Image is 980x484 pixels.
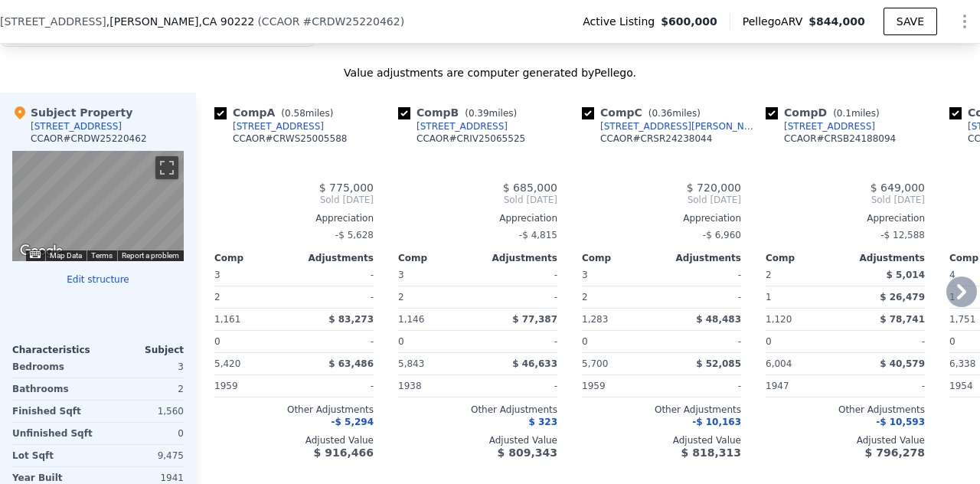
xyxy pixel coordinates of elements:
span: $ 46,633 [512,358,557,369]
div: 2 [101,378,184,400]
span: $ 323 [528,417,557,427]
span: $600,000 [661,14,717,29]
span: 0 [949,336,955,347]
div: - [481,286,557,308]
div: Adjusted Value [398,434,557,446]
div: Comp [214,252,294,264]
span: 5,700 [582,358,608,369]
span: $ 26,479 [880,292,925,302]
div: CCAOR # CRWS25005588 [233,132,347,145]
div: Other Adjustments [214,404,374,416]
div: - [297,375,374,397]
span: $ 796,278 [865,446,925,459]
div: Appreciation [398,212,557,224]
a: [STREET_ADDRESS] [214,120,324,132]
span: $ 775,000 [319,181,374,194]
div: Street View [12,151,184,261]
span: 5,420 [214,358,240,369]
span: -$ 12,588 [880,230,925,240]
div: 1959 [214,375,291,397]
div: - [297,286,374,308]
div: 1,560 [101,401,184,422]
span: 6,338 [949,358,975,369]
div: 0 [101,423,184,444]
span: 4 [949,270,955,280]
span: $ 48,483 [696,314,741,325]
div: 1 [766,286,842,308]
span: $ 685,000 [503,181,557,194]
span: 1,751 [949,314,975,325]
span: 3 [398,270,404,280]
span: , CA 90222 [199,15,255,28]
div: Subject [98,344,184,356]
div: - [848,375,925,397]
div: - [665,264,741,286]
span: 1,146 [398,314,424,325]
span: Sold [DATE] [766,194,925,206]
span: $ 818,313 [681,446,741,459]
div: CCAOR # CRIV25065525 [416,132,525,145]
div: Comp D [766,105,886,120]
a: Open this area in Google Maps (opens a new window) [16,241,67,261]
div: Bedrooms [12,356,95,378]
span: CCAOR [262,15,300,28]
div: - [665,375,741,397]
div: - [481,375,557,397]
div: - [297,331,374,352]
div: Comp C [582,105,707,120]
div: Adjusted Value [766,434,925,446]
div: Other Adjustments [398,404,557,416]
div: 3 [101,356,184,378]
div: Lot Sqft [12,445,95,466]
div: 2 [582,286,658,308]
button: Map Data [50,250,82,261]
span: -$ 6,960 [703,230,741,240]
span: $ 63,486 [328,358,374,369]
div: Appreciation [214,212,374,224]
div: Characteristics [12,344,98,356]
div: CCAOR # CRSB24188094 [784,132,896,145]
span: -$ 10,163 [692,417,741,427]
span: $ 78,741 [880,314,925,325]
span: $ 5,014 [887,270,925,280]
div: Other Adjustments [582,404,741,416]
div: 2 [398,286,475,308]
span: $ 77,387 [512,314,557,325]
a: [STREET_ADDRESS][PERSON_NAME] [582,120,759,132]
span: ( miles) [275,108,339,119]
button: Toggle fullscreen view [155,156,178,179]
span: Sold [DATE] [398,194,557,206]
div: Appreciation [766,212,925,224]
a: [STREET_ADDRESS] [398,120,508,132]
span: ( miles) [827,108,885,119]
div: Comp [398,252,478,264]
span: ( miles) [459,108,523,119]
span: $ 40,579 [880,358,925,369]
span: 6,004 [766,358,792,369]
div: 1938 [398,375,475,397]
div: - [665,286,741,308]
div: - [297,264,374,286]
div: Bathrooms [12,378,95,400]
button: Edit structure [12,273,184,286]
div: Finished Sqft [12,401,95,422]
div: Adjustments [845,252,925,264]
span: 1,161 [214,314,240,325]
div: Adjustments [294,252,374,264]
div: CCAOR # CRSR24238044 [600,132,712,145]
span: 0.58 [285,108,305,119]
span: Sold [DATE] [582,194,741,206]
div: 2 [214,286,291,308]
div: Subject Property [12,105,132,120]
span: 3 [582,270,588,280]
span: 1,120 [766,314,792,325]
span: $ 916,466 [314,446,374,459]
div: Comp [766,252,845,264]
div: Adjusted Value [582,434,741,446]
div: ( ) [257,14,404,29]
span: 3 [214,270,220,280]
div: CCAOR # CRDW25220462 [31,132,147,145]
button: Show Options [949,6,980,37]
span: $ 649,000 [871,181,925,194]
div: - [481,264,557,286]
